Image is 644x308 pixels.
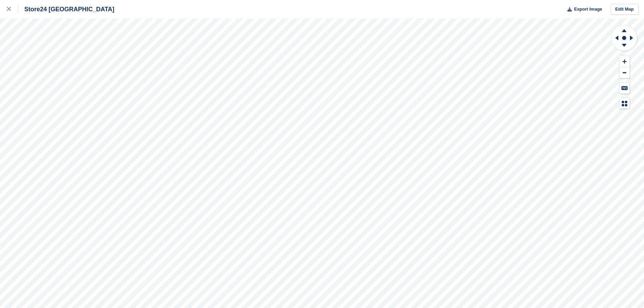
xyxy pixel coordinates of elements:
span: Export Image [574,6,602,13]
button: Zoom Out [619,67,630,79]
a: Edit Map [610,4,639,15]
button: Map Legend [619,98,630,109]
div: Store24 [GEOGRAPHIC_DATA] [18,5,114,13]
button: Keyboard Shortcuts [619,82,630,94]
button: Export Image [563,4,602,15]
button: Zoom In [619,56,630,67]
